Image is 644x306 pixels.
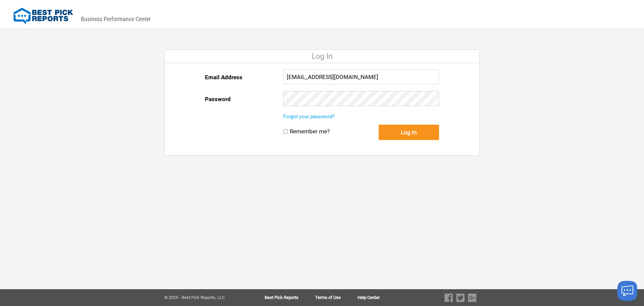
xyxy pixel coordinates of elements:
a: Terms of Use [315,295,358,300]
label: Remember me? [290,128,330,135]
a: Help Center [358,295,380,300]
a: Forgot your password? [283,114,334,120]
label: Password [205,91,231,107]
label: Email Address [205,69,243,85]
button: Log In [379,125,439,140]
a: Best Pick Reports [265,295,315,300]
div: © 2025 - Best Pick Reports, LLC [164,295,243,300]
button: Launch chat [617,281,637,301]
img: Best Pick Reports Logo [13,8,73,25]
div: Log In [165,50,479,63]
